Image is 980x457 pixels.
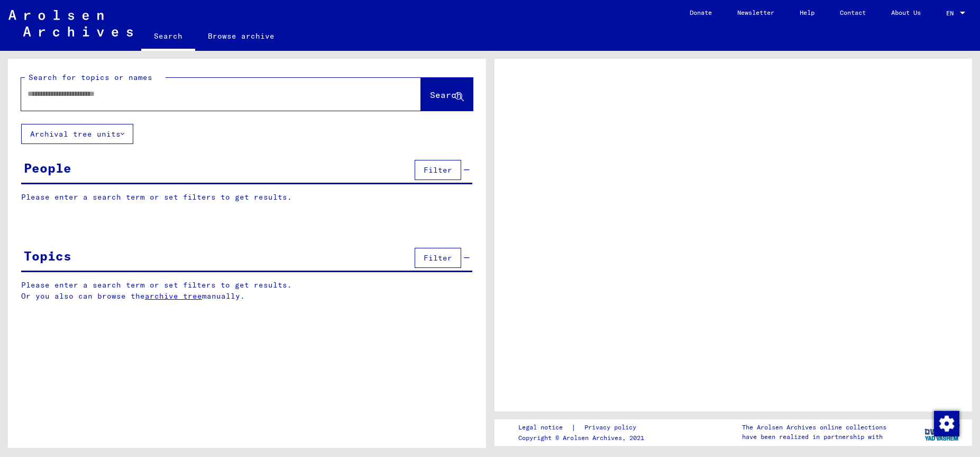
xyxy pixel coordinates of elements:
span: Search [430,89,462,100]
button: Filter [415,160,461,180]
a: archive tree [145,291,202,301]
a: Search [141,23,195,51]
mat-label: Search for topics or names [29,73,152,82]
img: Arolsen_neg.svg [8,10,133,37]
p: The Arolsen Archives online collections [742,423,886,432]
img: Change consent [934,411,959,436]
p: Please enter a search term or set filters to get results. Or you also can browse the manually. [21,280,473,302]
span: Filter [424,253,452,263]
p: Please enter a search term or set filters to get results. [21,192,472,203]
span: Filter [424,165,452,175]
p: Copyright © Arolsen Archives, 2021 [518,433,649,443]
p: have been realized in partnership with [742,432,886,442]
div: Topics [24,246,71,265]
div: People [24,158,71,177]
button: Search [421,78,473,111]
span: EN [946,10,958,17]
button: Archival tree units [21,124,133,144]
button: Filter [415,248,461,268]
div: | [518,422,649,433]
a: Legal notice [518,422,571,433]
a: Privacy policy [576,422,649,433]
a: Browse archive [195,23,287,49]
img: yv_logo.png [922,419,962,445]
